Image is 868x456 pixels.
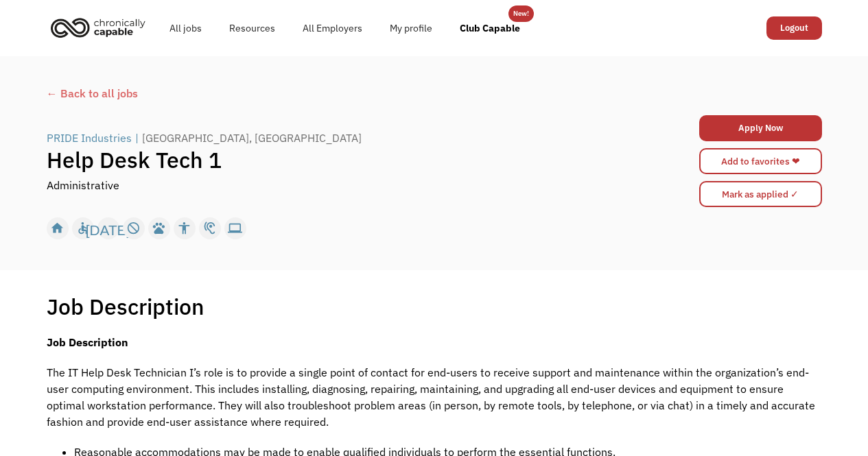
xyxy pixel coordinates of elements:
input: Mark as applied ✓ [699,181,822,207]
a: home [47,12,156,43]
div: accessible [75,218,90,239]
a: Add to favorites ❤ [699,148,822,174]
a: Logout [766,16,822,40]
div: computer [228,218,242,239]
div: pets [152,218,166,239]
form: Mark as applied form [699,178,822,211]
p: The IT Help Desk Technician I’s role is to provide a single point of contact for end-users to rec... [47,364,822,430]
div: not_interested [126,218,141,239]
div: [DATE] [86,218,130,239]
div: New! [513,5,529,22]
div: [GEOGRAPHIC_DATA], [GEOGRAPHIC_DATA] [142,130,362,146]
a: My profile [376,6,446,50]
img: Chronically Capable logo [47,12,150,43]
a: All jobs [156,6,215,50]
a: All Employers [289,6,376,50]
a: ← Back to all jobs [47,85,822,101]
div: home [50,218,64,239]
a: Club Capable [446,6,534,50]
div: accessibility [177,218,191,239]
strong: Job Description [47,335,128,349]
div: | [135,130,139,146]
a: Resources [215,6,289,50]
div: Administrative [47,177,119,193]
div: hearing [202,218,217,239]
div: PRIDE Industries [47,130,132,146]
h1: Job Description [47,293,204,320]
a: PRIDE Industries|[GEOGRAPHIC_DATA], [GEOGRAPHIC_DATA] [47,130,365,146]
a: Apply Now [699,115,822,141]
h1: Help Desk Tech 1 [47,146,629,173]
